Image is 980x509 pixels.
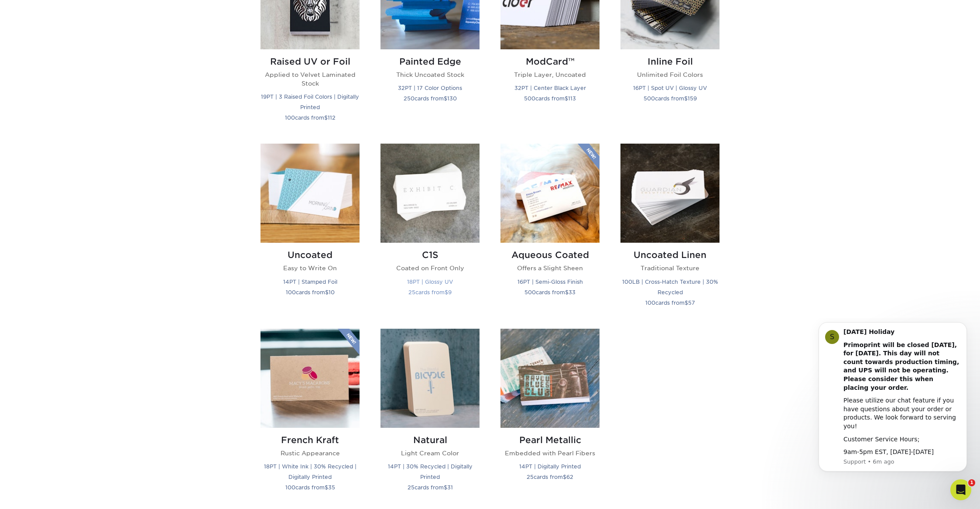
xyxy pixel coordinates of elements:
p: Coated on Front Only [380,264,480,272]
img: French Kraft Business Cards [260,329,360,428]
span: 159 [688,95,697,102]
small: cards from [285,484,335,491]
p: Triple Layer, Uncoated [500,70,600,79]
h2: French Kraft [260,435,360,445]
a: Aqueous Coated Business Cards Aqueous Coated Offers a Slight Sheen 16PT | Semi-Gloss Finish 500ca... [500,144,600,318]
span: 100 [645,299,655,306]
span: 33 [569,289,576,296]
small: 100LB | Cross-Hatch Texture | 30% Recycled [622,279,718,296]
span: 250 [404,95,415,102]
small: cards from [286,289,335,296]
span: 100 [285,484,295,491]
span: $ [685,299,688,306]
h2: Natural [380,435,480,445]
small: 19PT | 3 Raised Foil Colors | Digitally Printed [261,93,359,110]
span: $ [445,289,448,296]
small: cards from [285,114,336,121]
img: Uncoated Linen Business Cards [620,144,720,243]
p: Applied to Velvet Laminated Stock [260,70,360,88]
p: Rustic Appearance [260,449,360,457]
a: Pearl Metallic Business Cards Pearl Metallic Embedded with Pearl Fibers 14PT | Digitally Printed ... [500,329,600,503]
small: 16PT | Semi-Gloss Finish [517,279,583,285]
span: 35 [328,484,335,491]
span: $ [325,289,329,296]
iframe: Intercom live chat [950,479,971,500]
p: Light Cream Color [380,449,480,457]
a: C1S Business Cards C1S Coated on Front Only 18PT | Glossy UV 25cards from$9 [380,144,480,318]
span: $ [444,95,447,102]
small: cards from [408,289,452,296]
span: 113 [568,95,576,102]
h2: C1S [380,250,480,260]
h2: Aqueous Coated [500,250,600,260]
small: 18PT | Glossy UV [407,279,453,285]
small: cards from [524,95,576,102]
small: 32PT | 17 Color Options [398,85,462,91]
small: 16PT | Spot UV | Glossy UV [633,85,707,91]
span: $ [565,289,569,296]
p: Embedded with Pearl Fibers [500,449,600,457]
a: Uncoated Linen Business Cards Uncoated Linen Traditional Texture 100LB | Cross-Hatch Texture | 30... [620,144,720,318]
img: New Product [338,329,360,355]
span: $ [324,114,328,121]
img: Pearl Metallic Business Cards [500,329,600,428]
small: 14PT | Stamped Foil [283,279,337,285]
small: 18PT | White Ink | 30% Recycled | Digitally Printed [264,463,356,480]
span: 9 [448,289,452,296]
span: 100 [285,114,295,121]
span: 500 [644,95,655,102]
small: cards from [644,95,697,102]
span: $ [444,484,447,491]
iframe: Intercom notifications message [805,318,980,485]
img: Natural Business Cards [380,329,480,428]
span: 31 [447,484,453,491]
span: $ [565,95,568,102]
span: $ [325,484,328,491]
small: cards from [408,484,453,491]
span: 112 [328,114,336,121]
p: Unlimited Foil Colors [620,70,720,79]
span: 10 [329,289,335,296]
h2: Inline Foil [620,56,720,67]
h2: Painted Edge [380,56,480,67]
span: 57 [688,299,695,306]
h2: Pearl Metallic [500,435,600,445]
span: $ [684,95,688,102]
img: Aqueous Coated Business Cards [500,144,600,243]
iframe: Google Customer Reviews [2,482,74,506]
h2: Uncoated [260,250,360,260]
span: 25 [527,474,534,480]
span: 500 [524,95,535,102]
img: New Product [578,144,600,170]
p: Traditional Texture [620,264,720,272]
small: cards from [404,95,457,102]
span: 100 [286,289,296,296]
span: 62 [566,474,573,480]
span: 130 [447,95,457,102]
small: cards from [527,474,573,480]
p: Easy to Write On [260,264,360,272]
small: 14PT | Digitally Printed [519,463,581,470]
p: Offers a Slight Sheen [500,264,600,272]
a: Natural Business Cards Natural Light Cream Color 14PT | 30% Recycled | Digitally Printed 25cards ... [380,329,480,503]
p: Thick Uncoated Stock [380,70,480,79]
span: 25 [408,289,415,296]
small: cards from [645,299,695,306]
span: 1 [968,479,975,486]
small: cards from [524,289,576,296]
span: $ [563,474,566,480]
h2: Uncoated Linen [620,250,720,260]
h2: ModCard™ [500,56,600,67]
small: 14PT | 30% Recycled | Digitally Printed [388,463,473,480]
img: Uncoated Business Cards [260,144,360,243]
span: 25 [408,484,415,491]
